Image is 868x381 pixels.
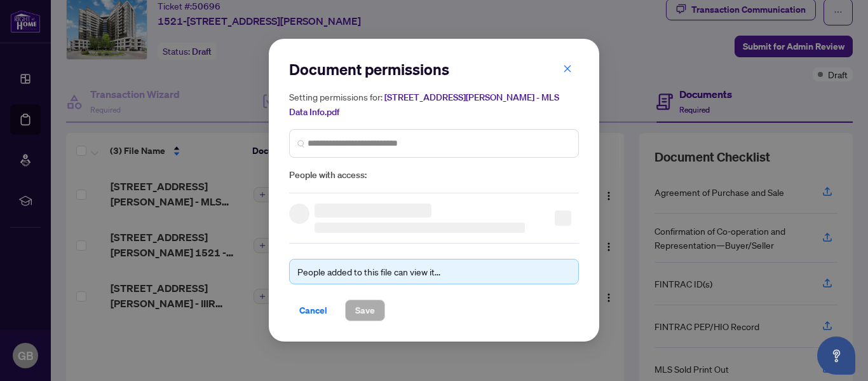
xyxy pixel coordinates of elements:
span: [STREET_ADDRESS][PERSON_NAME] - MLS Data Info.pdf [289,92,559,118]
h2: Document permissions [289,59,579,80]
span: close [563,64,572,73]
h5: Setting permissions for: [289,90,579,119]
button: Open asap [817,336,855,375]
span: Cancel [299,301,327,321]
img: search_icon [297,140,305,148]
button: Save [345,300,385,322]
button: Cancel [289,300,337,322]
div: People added to this file can view it... [297,265,571,279]
span: People with access: [289,168,579,183]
